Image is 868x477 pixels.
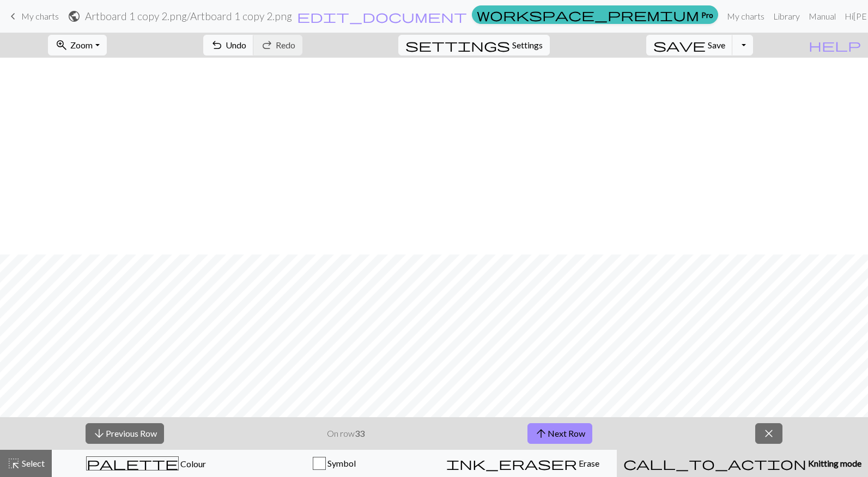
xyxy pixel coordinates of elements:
[617,450,868,477] button: Knitting mode
[68,9,81,24] span: public
[446,456,577,471] span: ink_eraser
[804,5,840,27] a: Manual
[577,458,599,468] span: Erase
[405,39,510,52] i: Settings
[653,38,706,53] span: save
[297,9,467,24] span: edit_document
[535,426,548,441] span: arrow_upward
[428,450,617,477] button: Erase
[708,40,725,50] span: Save
[210,38,223,53] span: undo
[806,458,861,468] span: Knitting mode
[7,7,59,26] a: My charts
[769,5,804,27] a: Library
[527,423,592,444] button: Next Row
[326,458,356,468] span: Symbol
[20,458,45,468] span: Select
[85,10,292,22] h2: Artboard 1 copy 2.png / Artboard 1 copy 2.png
[179,459,206,469] span: Colour
[327,427,365,440] p: On row
[240,450,429,477] button: Symbol
[472,5,718,24] a: Pro
[646,35,733,55] button: Save
[48,35,106,55] button: Zoom
[477,7,699,22] span: workspace_premium
[7,9,20,24] span: keyboard_arrow_left
[70,40,93,50] span: Zoom
[203,35,254,55] button: Undo
[809,38,861,53] span: help
[405,38,510,53] span: settings
[52,450,240,477] button: Colour
[398,35,550,55] button: SettingsSettings
[355,428,365,438] strong: 33
[623,456,806,471] span: call_to_action
[512,39,543,52] span: Settings
[21,11,59,21] span: My charts
[93,426,106,441] span: arrow_downward
[7,456,20,471] span: highlight_alt
[87,456,178,471] span: palette
[86,423,164,444] button: Previous Row
[723,5,769,27] a: My charts
[762,426,775,441] span: close
[55,38,68,53] span: zoom_in
[226,40,246,50] span: Undo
